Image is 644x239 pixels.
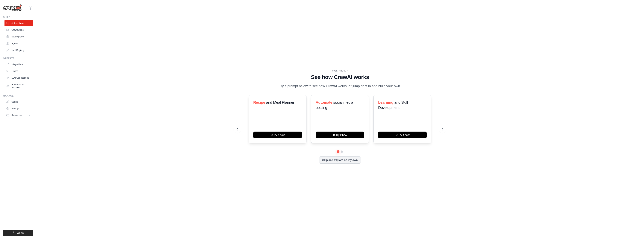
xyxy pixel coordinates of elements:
button: Try it now [378,132,427,138]
a: LLM Connections [4,75,33,81]
button: Try it now [316,132,364,138]
span: and Meal Planner [266,100,294,104]
a: Automations [4,20,33,26]
button: Try it now [253,132,302,138]
span: social media posting [316,100,353,110]
a: Marketplace [4,34,33,40]
button: Resources [4,112,33,118]
a: Tool Registry [4,47,33,53]
span: Automate [316,100,332,104]
h1: See how CrewAI works [237,74,443,80]
span: Logout [17,231,24,234]
a: Environment Variables [4,82,33,91]
a: Crew Studio [4,27,33,33]
span: and Skill Development [378,100,408,110]
div: Operate [3,57,33,60]
button: Logout [3,230,33,236]
a: Settings [4,106,33,112]
div: Manage [3,94,33,97]
div: WALKTHROUGH [237,69,443,72]
a: Usage [4,99,33,105]
a: Traces [4,68,33,74]
a: Integrations [4,61,33,67]
span: Learning [378,100,393,104]
button: Skip and explore on my own [319,156,361,164]
div: Build [3,16,33,19]
img: Logo [3,4,22,11]
a: Agents [4,40,33,46]
span: Resources [11,114,22,117]
p: Try a prompt below to see how CrewAI works, or jump right in and build your own. [277,83,403,89]
span: Recipe [253,100,265,104]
